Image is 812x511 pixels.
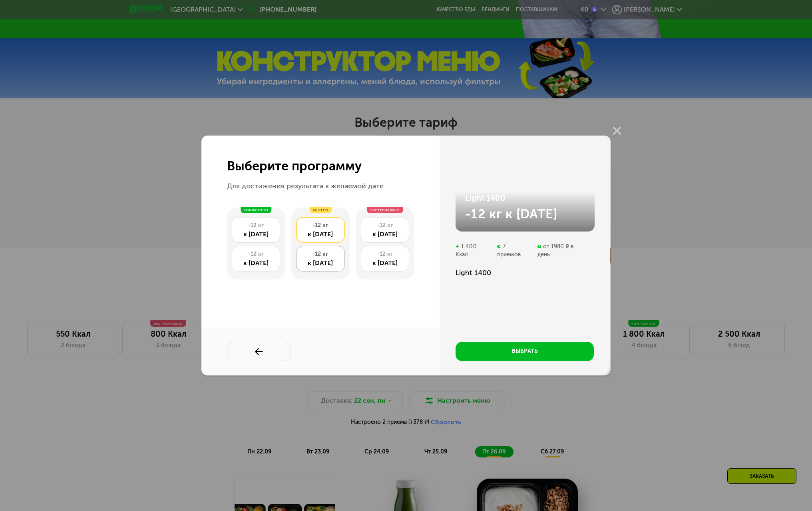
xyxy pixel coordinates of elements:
[301,230,340,239] div: к [DATE]
[236,250,276,258] div: -12 кг
[456,268,594,278] div: Light 1400
[365,250,405,258] div: -12 кг
[537,243,587,259] div: от 1980 ₽ в день
[365,230,405,239] div: к [DATE]
[241,207,271,213] div: комфортно
[456,342,594,361] button: выбрать
[365,258,405,268] div: к [DATE]
[365,222,405,230] div: -12 кг
[236,222,276,230] div: -12 кг
[301,250,340,258] div: -12 кг
[301,258,340,268] div: к [DATE]
[456,243,491,259] div: 1 400 Ккал
[465,206,585,222] div: -12 кг к [DATE]
[367,207,403,213] div: экстремально
[236,230,276,239] div: к [DATE]
[227,158,414,174] h3: Выберите программу
[301,222,340,230] div: -12 кг
[465,193,585,203] div: Light 1400
[310,207,332,213] div: быстро
[512,347,537,355] div: выбрать
[236,258,276,268] div: к [DATE]
[227,180,414,192] div: Для достижения результата к желаемой дате
[497,243,531,259] div: 7 приемов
